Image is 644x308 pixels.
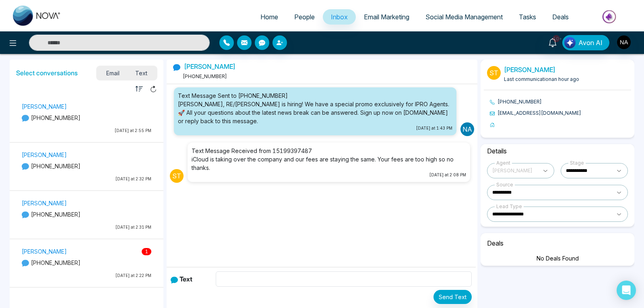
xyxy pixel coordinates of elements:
img: Nova CRM Logo [13,6,61,26]
p: [PERSON_NAME] [22,151,151,159]
a: People [286,9,323,25]
span: [PHONE_NUMBER] [183,73,227,79]
button: Avon AI [562,35,609,50]
p: [PERSON_NAME] [22,199,151,207]
span: Email Marketing [364,13,409,21]
small: [DATE] at 2:08 PM [192,172,466,178]
a: Home [252,9,286,25]
span: People [294,13,315,21]
p: [DATE] at 2:31 PM [22,224,151,230]
a: [PERSON_NAME] [184,62,235,70]
p: [DATE] at 2:22 PM [22,273,151,279]
img: Lead Flow [564,37,576,48]
a: Deals [544,9,577,25]
p: St [170,169,184,183]
span: Inbox [331,13,348,21]
div: Text Message Sent to [PHONE_NUMBER] [PERSON_NAME], RE/[PERSON_NAME] is hiring! We have a special ... [178,91,452,125]
p: [PHONE_NUMBER] [22,162,151,170]
span: Tasks [519,13,536,21]
p: St [487,66,501,80]
span: Home [260,13,278,21]
div: No Deals Found [484,254,631,263]
p: [PERSON_NAME] [22,247,151,256]
p: Na [460,122,474,136]
img: User Avatar [617,35,631,49]
p: [DATE] at 2:55 PM [22,128,151,134]
h6: Deals [484,236,631,250]
p: [DATE] at 2:32 PM [22,176,151,182]
span: Social Media Management [425,13,503,21]
h5: Select conversations [16,69,78,77]
span: Last communication an hour ago [504,76,579,82]
li: [EMAIL_ADDRESS][DOMAIN_NAME] [490,110,631,117]
span: Deals [552,13,569,21]
span: Nancy [492,166,538,176]
h6: Details [484,144,631,158]
span: Email [98,68,128,79]
div: Source [495,181,515,188]
span: 10+ [553,35,560,42]
div: Agent [495,159,512,167]
a: 10+ [543,35,562,49]
img: Market-place.gif [581,8,639,26]
button: Send Text [433,290,472,304]
p: [PHONE_NUMBER] [22,210,151,219]
div: Lead Type [495,203,524,210]
a: Social Media Management [417,9,511,25]
a: Inbox [323,9,356,25]
div: Stage [568,159,586,167]
b: Text [180,275,192,283]
p: [PHONE_NUMBER] [22,114,151,122]
a: [PERSON_NAME] [504,66,555,74]
span: 1 [142,248,151,255]
div: Open Intercom Messenger [617,281,636,300]
span: Text [128,68,156,79]
span: Avon AI [578,38,603,48]
div: Text Message Received from 15199397487 iCloud is taking over the company and our fees are staying... [192,147,466,172]
a: Tasks [511,9,544,25]
small: [DATE] at 1:43 PM [178,125,452,131]
p: [PHONE_NUMBER] [22,258,151,267]
a: Email Marketing [356,9,417,25]
li: [PHONE_NUMBER] [490,98,631,105]
p: [PERSON_NAME] [22,102,151,111]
